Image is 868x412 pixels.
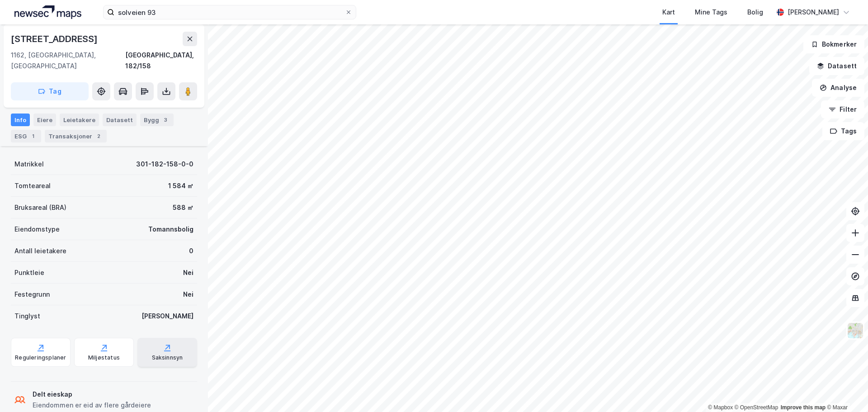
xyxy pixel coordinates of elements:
div: 588 ㎡ [173,202,193,213]
div: Kart [662,7,675,18]
div: Festegrunn [14,289,50,300]
div: Bygg [140,114,174,126]
div: Bruksareal (BRA) [14,202,66,213]
div: Nei [183,289,193,300]
div: Eiere [33,114,56,126]
div: 2 [94,132,103,141]
a: Mapbox [708,404,733,411]
div: Leietakere [60,114,99,126]
div: Bolig [747,7,763,18]
div: Punktleie [14,267,44,278]
img: Z [847,322,864,339]
div: [PERSON_NAME] [142,311,193,322]
button: Analyse [812,79,864,97]
div: Transaksjoner [45,130,107,142]
img: logo.a4113a55bc3d86da70a041830d287a7e.svg [14,5,81,19]
div: 1162, [GEOGRAPHIC_DATA], [GEOGRAPHIC_DATA] [11,50,125,71]
div: Tinglyst [14,311,40,322]
button: Filter [821,100,864,118]
button: Tags [822,122,864,140]
div: Datasett [103,114,137,126]
div: [STREET_ADDRESS] [11,32,99,46]
div: Saksinnsyn [152,354,183,361]
div: Info [11,114,30,126]
div: Antall leietakere [14,246,66,256]
div: Miljøstatus [88,354,120,361]
div: Kontrollprogram for chat [823,369,868,412]
div: Nei [183,267,193,278]
button: Bokmerker [803,35,864,53]
div: Matrikkel [14,159,44,170]
div: 1 584 ㎡ [168,180,193,191]
div: 3 [161,115,170,124]
div: 1 [28,132,38,141]
input: Søk på adresse, matrikkel, gårdeiere, leietakere eller personer [114,5,345,19]
div: Tomannsbolig [148,224,193,235]
div: Eiendomstype [14,224,60,235]
button: Datasett [809,57,864,75]
div: [GEOGRAPHIC_DATA], 182/158 [125,50,197,71]
div: 0 [189,246,193,256]
div: Reguleringsplaner [15,354,66,361]
div: Tomteareal [14,180,51,191]
div: 301-182-158-0-0 [136,159,193,170]
button: Tag [11,82,89,100]
div: Mine Tags [695,7,727,18]
div: Eiendommen er eid av flere gårdeiere [33,400,151,411]
a: OpenStreetMap [735,404,778,411]
div: Delt eieskap [33,389,151,400]
div: ESG [11,130,41,142]
iframe: Chat Widget [823,369,868,412]
div: [PERSON_NAME] [788,7,839,18]
a: Improve this map [781,404,826,411]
